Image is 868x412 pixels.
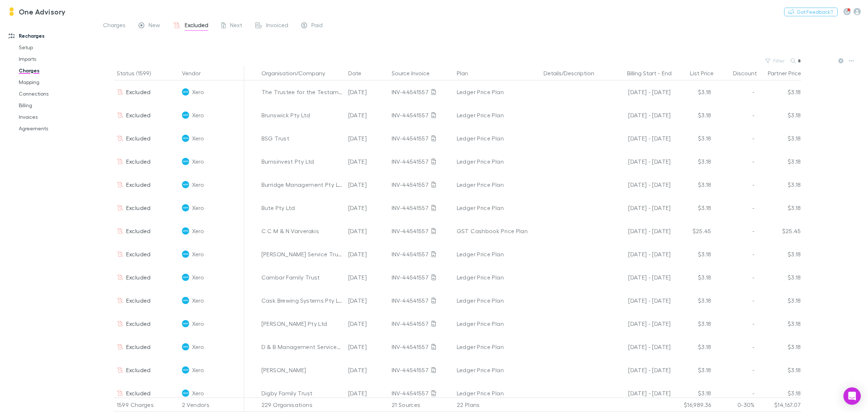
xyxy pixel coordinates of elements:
div: INV-44541557 [392,312,451,335]
span: Excluded [126,135,151,142]
span: Excluded [185,21,208,31]
button: List Price [690,66,722,80]
div: [DATE] - [DATE] [609,196,671,219]
span: Xero [192,243,204,266]
div: $3.18 [671,243,714,266]
div: Ledger Price Plan [457,173,538,196]
div: C C M & N Varverakis [261,219,342,243]
span: Xero [192,335,204,358]
button: Organisation/Company [261,66,334,80]
div: $3.18 [758,196,801,219]
div: [PERSON_NAME] [261,358,342,382]
button: Date [348,66,370,80]
span: Xero [192,266,204,289]
div: 0-30% [714,398,758,412]
div: [DATE] [345,243,389,266]
button: Vendor [182,66,209,80]
div: - [714,80,758,104]
div: INV-44541557 [392,150,451,173]
div: Bute Pty Ltd [261,196,342,219]
img: Xero's Logo [182,343,189,350]
div: [DATE] - [DATE] [609,219,671,243]
span: Excluded [126,274,151,281]
div: $25.45 [758,219,801,243]
img: Xero's Logo [182,135,189,142]
a: One Advisory [3,3,70,20]
img: Xero's Logo [182,366,189,374]
button: End [662,66,672,80]
span: Excluded [126,320,151,327]
span: Xero [192,382,204,405]
div: Ledger Price Plan [457,196,538,219]
img: Xero's Logo [182,88,189,96]
div: 22 Plans [454,398,541,412]
div: [DATE] - [DATE] [609,104,671,127]
div: 2 Vendors [179,398,244,412]
div: Brunswick Pty Ltd [261,104,342,127]
div: - [714,382,758,405]
div: INV-44541557 [392,266,451,289]
div: BSG Trust [261,127,342,150]
div: [DATE] - [DATE] [609,127,671,150]
div: [DATE] [345,289,389,312]
div: - [714,289,758,312]
button: Discount [733,66,766,80]
button: Billing Start [627,66,656,80]
a: Mapping [12,76,102,88]
div: [DATE] [345,335,389,358]
div: $3.18 [758,266,801,289]
div: $3.18 [758,80,801,104]
div: Burridge Management Pty Ltd [261,173,342,196]
a: Setup [12,42,102,53]
div: [DATE] [345,219,389,243]
div: $3.18 [758,150,801,173]
span: Xero [192,219,204,243]
div: $3.18 [758,243,801,266]
div: $3.18 [758,104,801,127]
div: Ledger Price Plan [457,150,538,173]
h3: One Advisory [19,7,66,16]
img: Xero's Logo [182,320,189,327]
img: Xero's Logo [182,251,189,258]
div: [DATE] [345,150,389,173]
div: $3.18 [758,127,801,150]
div: [DATE] [345,196,389,219]
div: [DATE] - [DATE] [609,289,671,312]
span: Excluded [126,88,151,95]
div: [DATE] [345,80,389,104]
img: Xero's Logo [182,390,189,397]
div: $25.45 [671,219,714,243]
img: Xero's Logo [182,158,189,165]
div: Open Intercom Messenger [843,387,861,405]
div: Ledger Price Plan [457,266,538,289]
div: [DATE] [345,312,389,335]
div: [DATE] [345,382,389,405]
div: - [714,127,758,150]
div: [DATE] - [DATE] [609,358,671,382]
div: - [714,312,758,335]
span: Excluded [126,366,151,373]
div: $3.18 [671,127,714,150]
div: Burnsinvest Pty Ltd [261,150,342,173]
span: Xero [192,196,204,219]
span: New [149,21,160,31]
div: $3.18 [671,382,714,405]
div: [DATE] [345,173,389,196]
span: Excluded [126,112,151,118]
div: - [714,243,758,266]
div: - [714,335,758,358]
div: Digby Family Trust [261,382,342,405]
div: $3.18 [758,335,801,358]
a: Connections [12,88,102,100]
div: $3.18 [758,358,801,382]
div: [DATE] - [DATE] [609,243,671,266]
span: Excluded [126,343,151,350]
span: Xero [192,289,204,312]
div: $3.18 [758,173,801,196]
div: [PERSON_NAME] Service Trust [261,243,342,266]
div: Ledger Price Plan [457,382,538,405]
div: 21 Sources [389,398,454,412]
div: $3.18 [671,80,714,104]
span: Charges [103,21,125,31]
div: - [714,150,758,173]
